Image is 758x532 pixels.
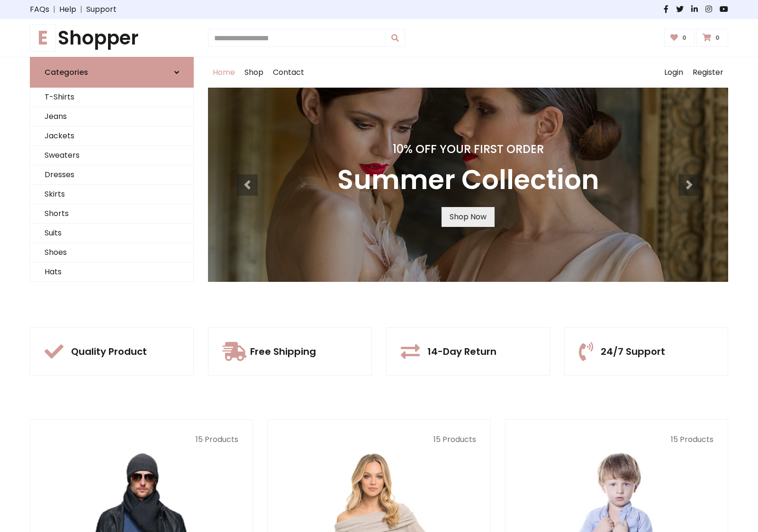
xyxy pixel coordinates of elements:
a: EShopper [30,27,194,49]
a: Shorts [30,204,193,224]
a: Skirts [30,185,193,204]
a: Contact [268,57,309,88]
a: Support [86,4,117,15]
a: Register [688,57,728,88]
span: 0 [680,34,689,42]
a: Shop Now [442,207,495,227]
span: | [49,4,59,15]
h3: Summer Collection [337,164,599,196]
h4: 10% Off Your First Order [337,143,599,156]
a: Suits [30,224,193,243]
a: Help [59,4,76,15]
a: Shop [240,57,268,88]
a: 0 [696,29,728,47]
h5: 14-Day Return [427,346,496,357]
h5: 24/7 Support [601,346,665,357]
a: Jackets [30,126,193,146]
a: Categories [30,57,194,88]
h5: Quality Product [71,346,147,357]
span: | [76,4,86,15]
a: T-Shirts [30,88,193,107]
h1: Shopper [30,27,194,49]
h6: Categories [45,68,88,77]
p: 15 Products [45,434,238,445]
h5: Free Shipping [250,346,316,357]
a: Login [659,57,688,88]
a: Shoes [30,243,193,262]
a: Dresses [30,165,193,185]
a: Jeans [30,107,193,126]
span: 0 [713,34,722,42]
a: Home [208,57,240,88]
a: Sweaters [30,146,193,165]
a: FAQs [30,4,49,15]
a: 0 [664,29,695,47]
a: Hats [30,262,193,282]
p: 15 Products [520,434,713,445]
p: 15 Products [282,434,476,445]
span: E [30,24,56,52]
